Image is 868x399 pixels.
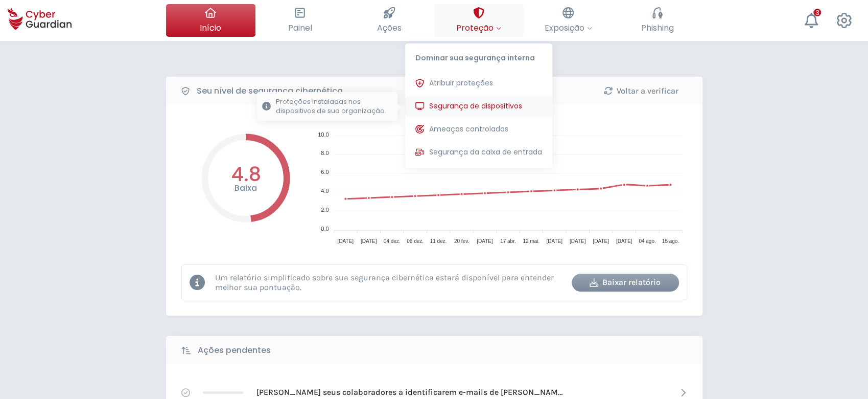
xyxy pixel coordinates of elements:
tspan: 15 ago. [662,238,678,244]
button: Baixar relatório [572,274,679,292]
button: ProteçãoDominar sua segurança internaAtribuir proteçõesSegurança de dispositivosProteções instala... [434,4,524,37]
p: [PERSON_NAME] seus colaboradores a identificarem e-mails de [PERSON_NAME] [256,387,563,398]
b: Ações pendentes [198,344,271,357]
span: Exposição [545,21,592,34]
button: Phishing [613,4,702,37]
span: Painel [288,21,312,34]
span: Início [200,21,221,34]
button: Atribuir proteções [405,73,552,94]
tspan: 12 mai. [523,238,539,244]
button: Ações [345,4,434,37]
tspan: [DATE] [477,238,493,244]
button: Segurança de dispositivosProteções instaladas nos dispositivos de sua organização. [405,96,552,117]
div: Voltar a verificar [595,85,687,97]
button: Ameaças controladas [405,119,552,140]
span: Segurança da caixa de entrada [429,147,542,158]
button: Exposição [524,4,613,37]
tspan: 04 ago. [639,238,655,244]
div: 3 [813,9,821,16]
tspan: [DATE] [360,238,377,244]
tspan: 0.0 [321,226,329,232]
b: Seu nível de segurança cibernética [197,85,343,97]
button: Voltar a verificar [588,82,695,100]
button: Segurança da caixa de entrada [405,142,552,163]
span: Segurança de dispositivos [429,101,522,112]
p: Dominar sua segurança interna [405,43,552,68]
span: Phishing [641,21,674,34]
span: Atribuir proteções [429,78,493,88]
button: Painel [255,4,345,37]
div: Baixar relatório [579,276,671,289]
p: Um relatório simplificado sobre sua segurança cibernética estará disponível para entender melhor ... [215,273,564,292]
tspan: 11 dez. [430,238,447,244]
tspan: [DATE] [616,238,632,244]
button: Início [166,4,255,37]
span: Ações [377,21,402,34]
tspan: 2.0 [321,207,329,213]
tspan: 6.0 [321,169,329,175]
p: Proteções instaladas nos dispositivos de sua organização. [276,97,392,116]
tspan: [DATE] [337,238,354,244]
tspan: 20 fev. [454,238,468,244]
tspan: 06 dez. [407,238,424,244]
span: Ameaças controladas [429,124,508,135]
tspan: 04 dez. [383,238,400,244]
tspan: 10.0 [318,131,329,138]
tspan: 4.0 [321,188,329,194]
tspan: [DATE] [546,238,562,244]
tspan: 8.0 [321,150,329,156]
tspan: [DATE] [569,238,585,244]
span: Proteção [456,21,501,34]
tspan: [DATE] [593,238,609,244]
tspan: 17 abr. [500,238,515,244]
